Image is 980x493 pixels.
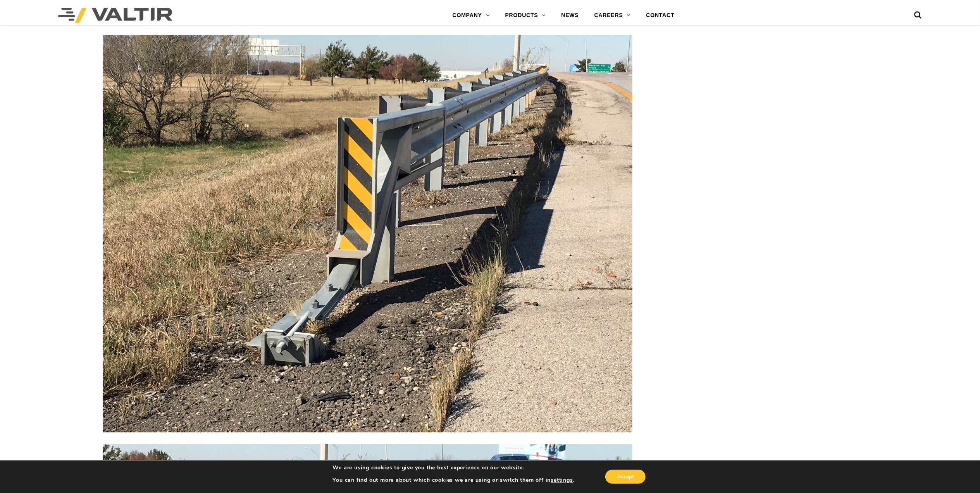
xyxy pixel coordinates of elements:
a: NEWS [553,8,586,23]
a: CAREERS [587,8,639,23]
p: We are using cookies to give you the best experience on our website. [333,464,575,471]
button: Accept [605,470,646,484]
button: settings [551,477,573,484]
img: Valtir [58,8,172,23]
a: PRODUCTS [498,8,554,23]
a: COMPANY [445,8,498,23]
a: CONTACT [639,8,682,23]
p: You can find out more about which cookies we are using or switch them off in . [333,477,575,484]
